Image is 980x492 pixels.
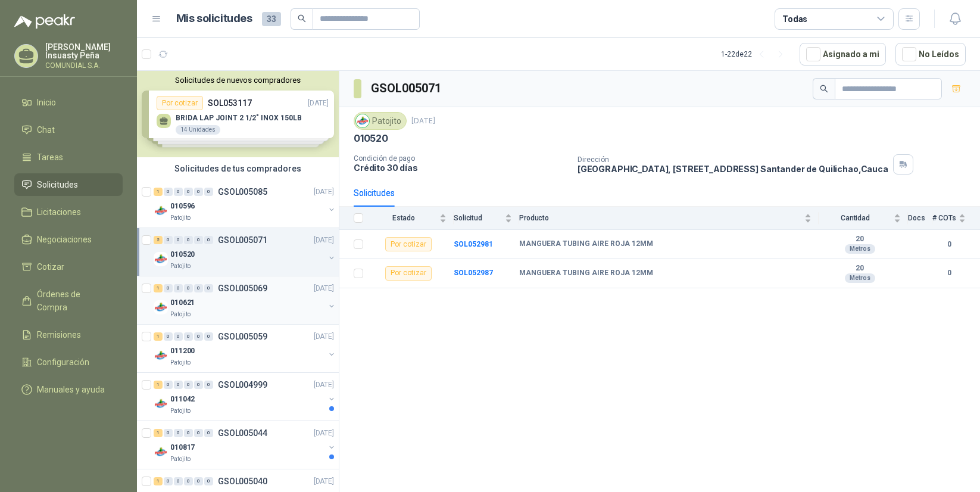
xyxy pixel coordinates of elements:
p: GSOL004999 [218,381,267,389]
div: Metros [845,273,875,283]
p: Dirección [578,155,888,164]
div: 0 [174,381,183,389]
span: Órdenes de Compra [37,288,111,314]
h3: GSOL005071 [371,79,443,98]
button: Asignado a mi [800,43,886,66]
img: Company Logo [154,300,168,314]
a: Órdenes de Compra [14,283,123,319]
p: Crédito 30 días [354,163,568,173]
a: 1 0 0 0 0 0 GSOL005085[DATE] Company Logo010596Patojito [154,185,336,223]
div: Metros [845,244,875,254]
th: Solicitud [454,207,519,230]
span: Producto [519,214,802,222]
div: 0 [194,381,203,389]
b: 0 [932,239,966,250]
div: Patojito [354,112,407,130]
div: 0 [204,332,213,341]
div: 0 [174,332,183,341]
div: 0 [204,188,213,196]
div: 0 [164,332,173,341]
div: 1 [154,477,163,485]
span: Configuración [37,356,89,369]
p: Patojito [170,406,191,416]
div: 0 [184,236,193,244]
p: GSOL005040 [218,477,267,485]
p: [DATE] [314,235,334,246]
p: [DATE] [314,428,334,439]
a: Solicitudes [14,173,123,196]
span: Negociaciones [37,233,92,246]
div: 1 - 22 de 22 [721,45,790,64]
div: 0 [174,188,183,196]
a: Manuales y ayuda [14,378,123,401]
a: 1 0 0 0 0 0 GSOL005069[DATE] Company Logo010621Patojito [154,281,336,319]
p: [DATE] [314,331,334,342]
div: 0 [164,188,173,196]
div: 1 [154,284,163,292]
div: 0 [184,429,193,437]
div: 0 [184,332,193,341]
th: Docs [908,207,932,230]
a: 1 0 0 0 0 0 GSOL005044[DATE] Company Logo010817Patojito [154,426,336,464]
button: Solicitudes de nuevos compradores [142,76,334,85]
div: 0 [164,236,173,244]
img: Company Logo [154,204,168,218]
a: Remisiones [14,323,123,346]
p: [DATE] [411,116,435,127]
a: Configuración [14,351,123,373]
div: 0 [194,429,203,437]
img: Company Logo [356,114,369,127]
div: 2 [154,236,163,244]
span: Cantidad [819,214,891,222]
p: [GEOGRAPHIC_DATA], [STREET_ADDRESS] Santander de Quilichao , Cauca [578,164,888,174]
div: 0 [184,284,193,292]
p: GSOL005069 [218,284,267,292]
th: Estado [370,207,454,230]
div: 0 [194,477,203,485]
div: 0 [174,477,183,485]
button: No Leídos [895,43,966,66]
div: 0 [164,381,173,389]
a: Chat [14,119,123,141]
a: Tareas [14,146,123,169]
th: Cantidad [819,207,908,230]
div: 1 [154,429,163,437]
div: 0 [204,477,213,485]
th: # COTs [932,207,980,230]
span: Licitaciones [37,205,81,219]
span: search [298,14,306,23]
div: 0 [204,429,213,437]
p: Patojito [170,310,191,319]
h1: Mis solicitudes [176,10,252,27]
div: 0 [194,332,203,341]
a: SOL052987 [454,269,493,277]
b: 20 [819,264,901,273]
div: 0 [174,284,183,292]
b: MANGUERA TUBING AIRE ROJA 12MM [519,239,653,249]
p: Patojito [170,261,191,271]
span: Cotizar [37,260,64,273]
a: SOL052981 [454,240,493,248]
p: [DATE] [314,186,334,198]
span: Solicitud [454,214,503,222]
p: [PERSON_NAME] Insuasty Peña [45,43,123,60]
span: Solicitudes [37,178,78,191]
p: GSOL005071 [218,236,267,244]
p: Patojito [170,358,191,368]
b: 0 [932,267,966,279]
span: Inicio [37,96,56,109]
img: Company Logo [154,348,168,363]
div: 0 [194,284,203,292]
div: 0 [164,477,173,485]
img: Logo peakr [14,14,75,29]
p: 011042 [170,394,195,405]
a: 2 0 0 0 0 0 GSOL005071[DATE] Company Logo010520Patojito [154,233,336,271]
a: 1 0 0 0 0 0 GSOL004999[DATE] Company Logo011042Patojito [154,378,336,416]
p: 011200 [170,345,195,357]
a: Inicio [14,91,123,114]
span: 33 [262,12,281,26]
div: Todas [782,13,807,26]
p: 010621 [170,297,195,309]
b: 20 [819,235,901,244]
